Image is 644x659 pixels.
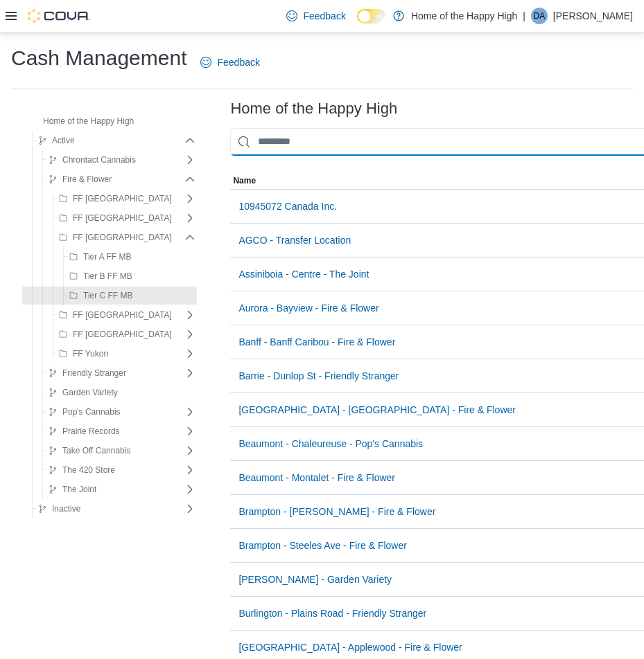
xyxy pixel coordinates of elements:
[64,268,138,285] button: Tier B FF MB
[238,640,462,654] span: [GEOGRAPHIC_DATA] - Applewood - Fire & Flower
[233,362,404,390] button: Barrie - Dunlop St - Friendly Stranger
[53,210,177,226] button: FF [GEOGRAPHIC_DATA]
[43,404,126,420] button: Pop's Cannabis
[233,226,356,254] button: AGCO - Transfer Location
[357,9,386,24] input: Dark Mode
[43,423,125,440] button: Prairie Records
[238,301,378,315] span: Aurora - Bayview - Fire & Flower
[233,430,428,458] button: Beaumont - Chaleureuse - Pop's Cannabis
[195,48,265,76] a: Feedback
[238,606,426,620] span: Burlington - Plains Road - Friendly Stranger
[238,471,395,485] span: Beaumont - Montalet - Fire & Flower
[62,174,112,185] span: Fire & Flower
[238,403,516,417] span: [GEOGRAPHIC_DATA] - [GEOGRAPHIC_DATA] - Fire & Flower
[534,8,546,24] span: DA
[233,294,384,322] button: Aurora - Bayview - Fire & Flower
[62,484,96,495] span: The Joint
[62,368,126,379] span: Friendly Stranger
[53,307,177,323] button: FF [GEOGRAPHIC_DATA]
[62,445,130,456] span: Take Off Cannabis
[233,396,521,424] button: [GEOGRAPHIC_DATA] - [GEOGRAPHIC_DATA] - Fire & Flower
[24,113,139,129] button: Home of the Happy High
[238,267,369,281] span: Assiniboia - Centre - The Joint
[230,100,397,117] h3: Home of the Happy High
[553,8,633,24] p: [PERSON_NAME]
[43,462,121,478] button: The 420 Store
[233,532,412,559] button: Brampton - Steeles Ave - Fire & Flower
[33,500,86,517] button: Inactive
[73,193,172,204] span: FF [GEOGRAPHIC_DATA]
[28,9,90,23] img: Cova
[52,503,80,514] span: Inactive
[83,290,132,301] span: Tier C FF MB
[83,271,132,282] span: Tier B FF MB
[43,171,117,188] button: Fire & Flower
[233,192,342,220] button: 10945072 Canada Inc.
[43,481,102,498] button: The Joint
[53,229,177,246] button: FF [GEOGRAPHIC_DATA]
[62,387,118,398] span: Garden Variety
[303,9,345,23] span: Feedback
[64,249,137,265] button: Tier A FF MB
[238,199,337,213] span: 10945072 Canada Inc.
[238,335,395,349] span: Banff - Banff Caribou - Fire & Flower
[357,24,358,24] span: Dark Mode
[53,326,177,343] button: FF [GEOGRAPHIC_DATA]
[11,44,186,72] h1: Cash Management
[73,309,172,321] span: FF [GEOGRAPHIC_DATA]
[233,175,256,186] span: Name
[33,132,80,149] button: Active
[62,426,120,437] span: Prairie Records
[43,152,141,168] button: Chrontact Cannabis
[217,55,259,69] span: Feedback
[62,464,115,476] span: The 420 Store
[52,135,75,146] span: Active
[233,498,441,525] button: Brampton - [PERSON_NAME] - Fire & Flower
[238,539,407,552] span: Brampton - Steeles Ave - Fire & Flower
[43,442,136,459] button: Take Off Cannabis
[531,8,548,24] div: Dani Aymont
[238,505,435,518] span: Brampton - [PERSON_NAME] - Fire & Flower
[43,384,123,401] button: Garden Variety
[411,8,517,24] p: Home of the Happy High
[238,369,399,383] span: Barrie - Dunlop St - Friendly Stranger
[238,233,351,247] span: AGCO - Transfer Location
[233,328,401,356] button: Banff - Banff Caribou - Fire & Flower
[53,190,177,207] button: FF [GEOGRAPHIC_DATA]
[233,464,401,491] button: Beaumont - Montalet - Fire & Flower
[64,287,138,304] button: Tier C FF MB
[73,348,108,359] span: FF Yukon
[238,437,423,451] span: Beaumont - Chaleureuse - Pop's Cannabis
[233,599,432,627] button: Burlington - Plains Road - Friendly Stranger
[523,8,525,24] p: |
[281,2,351,30] a: Feedback
[83,251,131,262] span: Tier A FF MB
[233,566,397,593] button: [PERSON_NAME] - Garden Variety
[43,365,132,381] button: Friendly Stranger
[53,345,114,362] button: FF Yukon
[62,406,121,417] span: Pop's Cannabis
[43,116,134,127] span: Home of the Happy High
[233,260,374,288] button: Assiniboia - Centre - The Joint
[73,329,172,340] span: FF [GEOGRAPHIC_DATA]
[62,154,136,165] span: Chrontact Cannabis
[238,572,392,586] span: [PERSON_NAME] - Garden Variety
[73,213,172,224] span: FF [GEOGRAPHIC_DATA]
[73,232,172,243] span: FF [GEOGRAPHIC_DATA]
